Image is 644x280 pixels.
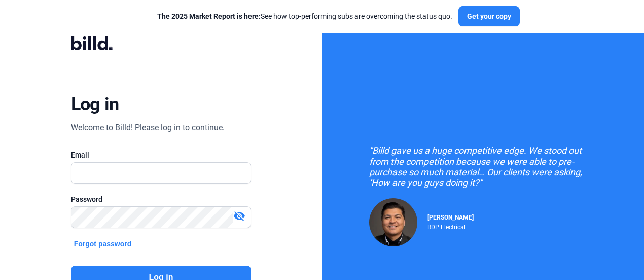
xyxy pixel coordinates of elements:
span: [PERSON_NAME] [427,214,474,221]
div: Log in [71,93,119,115]
button: Get your copy [458,6,520,26]
img: Raul Pacheco [369,198,417,246]
button: Forgot password [71,238,135,250]
mat-icon: visibility_off [233,210,245,222]
div: "Billd gave us a huge competitive edge. We stood out from the competition because we were able to... [369,145,597,188]
div: RDP Electrical [427,221,474,231]
div: Welcome to Billd! Please log in to continue. [71,121,225,134]
div: Password [71,194,252,204]
div: See how top-performing subs are overcoming the status quo. [157,11,452,21]
div: Email [71,150,252,160]
span: The 2025 Market Report is here: [157,12,261,20]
